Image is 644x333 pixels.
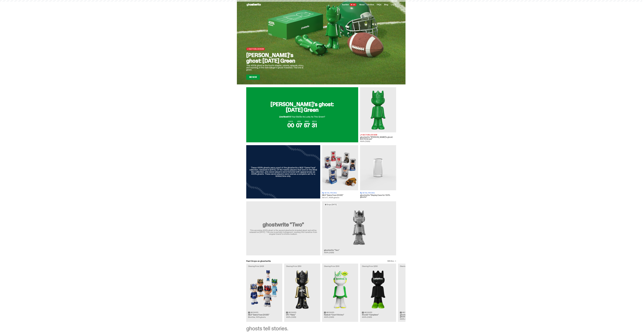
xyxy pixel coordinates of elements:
h3: ghostwrite “[PERSON_NAME]'s ghost: Orange Vibe” [400,314,432,318]
p: Clearing Price: $100 [324,265,356,267]
span: 400% (2025) [400,318,410,320]
a: Clearing Price: $425 Game Face (2025) Archived [246,264,282,322]
h3: UFC “Ruby” [286,314,318,316]
img: Court Victory [324,269,356,309]
p: Clearing Price: $150 [400,265,432,267]
a: Clearing Price: $150 Ruby Archived [284,264,320,322]
h3: MLB “Game Face (2025)” [248,314,280,316]
h2: [PERSON_NAME]'s ghost: [DATE] Green [246,52,307,64]
span: 57 [304,122,310,129]
p: This 400% ghost is the fourth chapter, volume, episode, story, and counting, in the Schrödinger’s... [246,64,307,71]
h2: ghostwrite "Two" [249,222,317,227]
span: 00 [287,122,294,129]
span: Set of 7, 400% ghosts [322,197,339,199]
img: Campless [362,269,394,309]
p: Clearing Price: $425 [248,265,280,267]
span: HRS [296,121,302,123]
h3: ghostwrite “Two” [324,249,394,251]
h2: Past Drops on ghostwrite [246,260,271,262]
span: Archived [250,312,258,313]
span: 400% (2025) [360,140,370,142]
h2: [PERSON_NAME]'s ghost: [DATE] Green [265,101,340,113]
span: Archived [364,312,372,313]
div: ghosts tell stories. [246,326,396,331]
a: Clearing Price: $150 Schrödinger's ghost: Orange Vibe Archived [398,264,434,322]
div: These 400% ghosts were a part of the ghostwrite x MLB "Game Face" collection, released in [DATE].... [249,167,317,177]
span: 100% ghosts [256,316,266,318]
a: About [359,4,365,6]
img: Game Face (2025) [248,269,280,309]
span: 07 [296,122,302,129]
span: Retail Pricing [324,192,337,194]
img: Ruby [286,269,318,309]
a: Display Case for 100% ghosts Retail Pricing [360,145,396,198]
a: Log in [391,4,396,6]
span: DAYS [287,121,294,123]
span: 400% (2025) [324,316,334,318]
a: Archive [367,4,374,6]
p: Clearing Price: $150 [286,265,318,267]
p: This upcoming 400% ghost is the second ghostwrite-branded ghost and will be released on [DATE]. T... [249,229,317,235]
a: Clearing Price: $250 Campless Archived [360,264,396,322]
a: Schrödinger's ghost: Sunday Green Auction Live Now [360,87,396,142]
a: SEE ALL → [387,260,396,262]
span: Auction Live Now [362,134,377,136]
img: Game Face (2025) [322,145,358,190]
span: Archived [288,312,296,313]
span: Auction [342,4,349,6]
h3: ghostwrite “[PERSON_NAME]'s ghost: [DATE] Green” [360,136,396,140]
span: Retail Pricing [362,192,375,194]
a: Blog [384,4,388,6]
span: 400% (2025) [362,316,372,318]
span: MINS [304,121,310,123]
span: 31 [312,122,317,129]
img: Display Case for 100% ghosts [360,145,396,190]
span: Live Now! [279,115,288,118]
span: Archived [326,312,334,313]
span: Auction Live Now [249,48,264,50]
a: Auction LIVE [342,3,356,6]
span: Blind Box, [248,316,256,318]
span: SECS [312,121,317,123]
a: Clearing Price: $100 Court Victory Archived [322,264,358,322]
span: Archived [402,312,410,313]
h3: ghostwrite “Display Case for 100% ghosts” [360,194,396,198]
h3: MLB “Game Face (2025)” [322,194,358,196]
span: Drops [DATE] [327,204,337,206]
span: 400% (2025) [324,252,334,254]
a: Bid Now [246,75,260,80]
h3: StockX “Campless” [362,314,394,316]
a: FAQs [377,4,381,6]
img: Schrödinger's ghost: Sunday Green [360,87,396,132]
div: Will Your Bid Be As Lucky As This Green? [279,114,325,118]
p: Clearing Price: $250 [362,265,394,267]
span: LIVE [350,3,356,6]
a: Game Face (2025) Retail Pricing [322,145,358,198]
img: Two [324,208,394,248]
span: 400% (2025) [286,316,296,318]
h3: Reebok “Court Victory” [324,314,356,316]
img: Schrödinger's ghost: Orange Vibe [400,269,432,309]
